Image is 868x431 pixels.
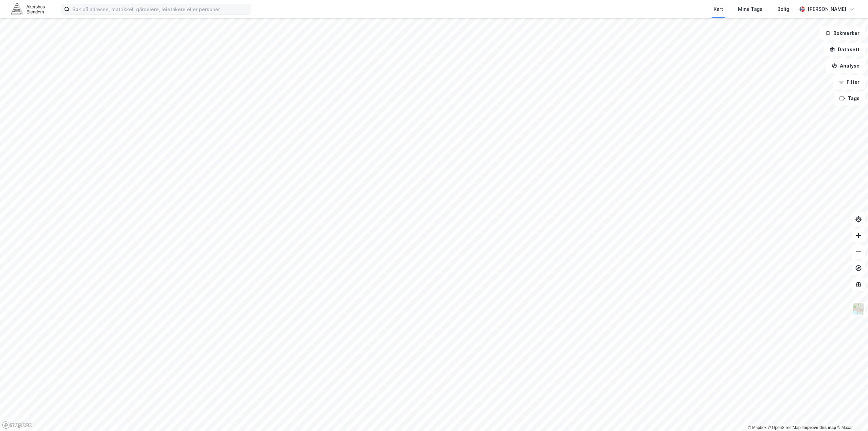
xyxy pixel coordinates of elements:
[819,26,865,40] button: Bokmerker
[852,302,865,315] img: Z
[834,398,868,431] div: Kontrollprogram for chat
[834,398,868,431] iframe: Chat Widget
[714,5,723,13] div: Kart
[834,92,865,105] button: Tags
[803,425,836,430] a: Improve this map
[11,3,45,15] img: akershus-eiendom-logo.9091f326c980b4bce74ccdd9f866810c.svg
[768,425,801,430] a: OpenStreetMap
[833,75,865,89] button: Filter
[808,5,846,13] div: [PERSON_NAME]
[70,4,251,14] input: Søk på adresse, matrikkel, gårdeiere, leietakere eller personer
[748,425,767,430] a: Mapbox
[824,43,865,56] button: Datasett
[777,5,789,13] div: Bolig
[826,59,865,73] button: Analyse
[2,421,32,429] a: Mapbox homepage
[738,5,762,13] div: Mine Tags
